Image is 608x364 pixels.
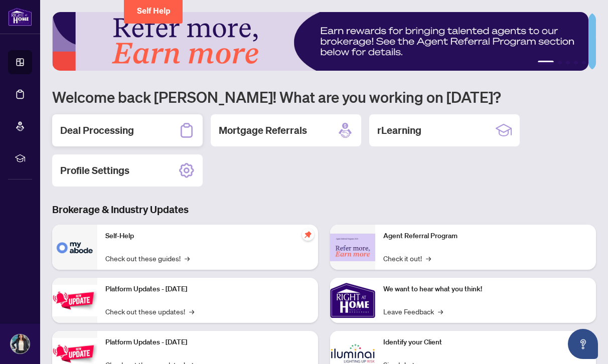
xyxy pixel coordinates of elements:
[11,334,30,353] img: Profile Icon
[582,61,586,65] button: 5
[105,253,190,264] a: Check out these guides!→
[52,285,97,316] img: Platform Updates - July 21, 2025
[330,278,375,323] img: We want to hear what you think!
[219,123,307,137] h2: Mortgage Referrals
[52,203,596,217] h3: Brokerage & Industry Updates
[189,306,194,317] span: →
[52,12,588,71] img: Slide 0
[426,253,431,264] span: →
[377,123,421,137] h2: rLearning
[566,61,570,65] button: 3
[330,234,375,261] img: Agent Referral Program
[105,337,310,348] p: Platform Updates - [DATE]
[558,61,562,65] button: 2
[60,123,134,137] h2: Deal Processing
[137,6,171,16] span: Self Help
[52,225,97,270] img: Self-Help
[568,329,598,359] button: Open asap
[185,253,190,264] span: →
[52,87,596,106] h1: Welcome back [PERSON_NAME]! What are you working on [DATE]?
[438,306,443,317] span: →
[302,229,314,241] span: pushpin
[8,8,32,26] img: logo
[60,163,129,177] h2: Profile Settings
[105,231,310,242] p: Self-Help
[105,284,310,295] p: Platform Updates - [DATE]
[105,306,194,317] a: Check out these updates!→
[383,337,588,348] p: Identify your Client
[383,306,443,317] a: Leave Feedback→
[538,61,554,65] button: 1
[383,284,588,295] p: We want to hear what you think!
[574,61,578,65] button: 4
[383,253,431,264] a: Check it out!→
[383,231,588,242] p: Agent Referral Program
